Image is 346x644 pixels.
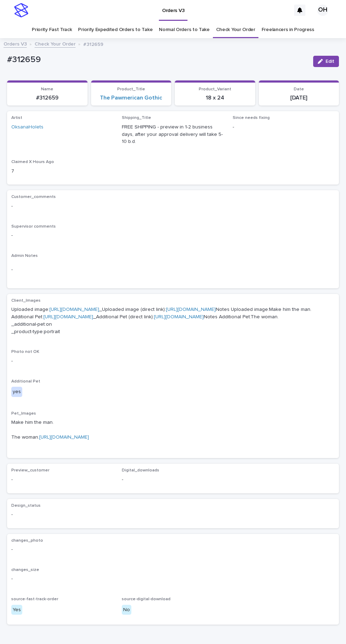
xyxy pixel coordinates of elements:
a: [URL][DOMAIN_NAME] [43,314,93,319]
div: Yes [11,605,22,615]
span: changes_photo [11,538,43,543]
p: #312659 [7,55,308,65]
a: Freelancers in Progress [262,22,314,38]
span: Artist [11,116,22,120]
span: source-digital-download [122,597,171,601]
span: Since needs fixing [233,116,270,120]
p: Make him the man. The woman. [11,419,335,448]
span: Digital_downloads [122,468,159,473]
img: stacker-logo-s-only.png [14,3,28,17]
p: #312659 [11,95,83,101]
a: Check Your Order [35,40,76,48]
div: yes [11,387,22,397]
a: Priority Expedited Orders to Take [78,22,153,38]
p: - [11,266,335,273]
p: [DATE] [263,95,335,101]
p: 18 x 24 [179,95,251,101]
span: Admin Notes [11,254,38,258]
span: Additional Pet [11,379,40,384]
span: Shipping_Title [122,116,151,120]
p: - [11,546,335,553]
p: - [11,357,335,365]
span: Client_Images [11,299,41,303]
a: Check Your Order [216,22,255,38]
span: Supervisor comments [11,224,56,229]
span: changes_size [11,568,39,572]
p: FREE SHIPPING - preview in 1-2 business days, after your approval delivery will take 5-10 b.d. [122,124,224,145]
span: Date [294,87,304,91]
span: Design_status [11,504,41,508]
div: No [122,605,131,615]
a: [URL][DOMAIN_NAME] [39,435,89,440]
button: Edit [313,56,339,67]
p: - [11,511,113,518]
a: [URL][DOMAIN_NAME] [154,314,204,319]
span: Product_Title [117,87,145,91]
p: #312659 [83,40,103,48]
span: source-fast-track-order [11,597,58,601]
a: OksanaHolets [11,124,43,131]
a: The Pawmerican Gothic [100,95,162,101]
span: Product_Variant [199,87,231,91]
p: - [11,476,113,483]
a: [URL][DOMAIN_NAME] [49,307,99,312]
span: Pet_Images [11,411,36,416]
span: Edit [326,59,334,64]
p: 7 [11,168,113,175]
a: Normal Orders to Take [159,22,210,38]
a: Orders V3 [4,40,27,48]
div: OH [317,5,328,16]
a: Priority Fast Track [32,22,72,38]
span: Customer_comments [11,195,56,199]
span: Preview_customer [11,468,49,473]
a: [URL][DOMAIN_NAME] [166,307,216,312]
p: - [11,232,335,239]
span: Claimed X Hours Ago [11,160,54,164]
p: - [11,203,335,210]
p: Uploaded image: _Uploaded image (direct link): Notes Uploaded image:Make him the man. Additional ... [11,306,335,335]
p: - [122,476,224,483]
span: Name [41,87,53,91]
p: - [11,575,335,583]
span: Photo not OK [11,350,39,354]
p: - [233,124,335,131]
